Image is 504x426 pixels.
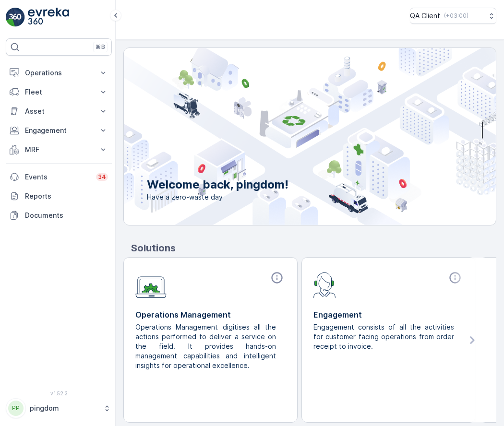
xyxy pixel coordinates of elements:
p: Operations Management digitises all the actions performed to deliver a service on the field. It p... [135,322,278,370]
button: QA Client(+03:00) [410,8,496,24]
p: Solutions [131,241,496,255]
a: Reports [6,187,112,206]
button: PPpingdom [6,398,112,418]
button: Operations [6,63,112,83]
p: ( +03:00 ) [444,12,468,20]
p: ⌘B [96,43,105,51]
p: Events [25,172,90,182]
p: Welcome back, pingdom! [147,177,288,192]
span: Have a zero-waste day [147,192,288,202]
button: Asset [6,102,112,121]
button: Engagement [6,121,112,140]
button: Fleet [6,83,112,102]
p: Reports [25,191,108,201]
span: v 1.52.3 [6,390,112,396]
p: Operations Management [135,309,286,320]
p: pingdom [30,403,98,413]
img: module-icon [135,271,167,298]
img: module-icon [313,271,336,298]
img: logo_light-DOdMpM7g.png [28,8,69,27]
p: Engagement consists of all the activities for customer facing operations from order receipt to in... [313,322,456,351]
div: PP [8,401,24,416]
img: logo [6,8,25,27]
p: QA Client [410,11,440,21]
img: city illustration [81,48,496,225]
button: MRF [6,140,112,159]
a: Documents [6,206,112,225]
p: Fleet [25,87,93,97]
a: Events34 [6,167,112,187]
p: MRF [25,145,93,154]
p: 34 [98,173,106,181]
p: Operations [25,68,93,78]
p: Engagement [313,309,464,320]
p: Asset [25,106,93,116]
p: Engagement [25,126,93,135]
p: Documents [25,211,108,220]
